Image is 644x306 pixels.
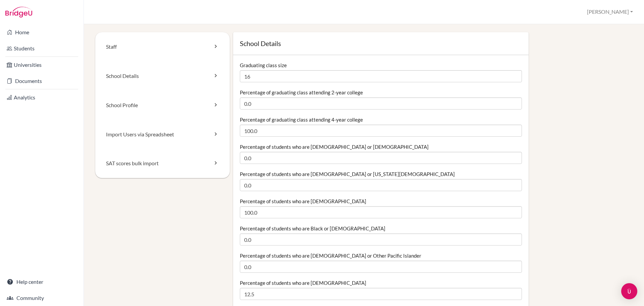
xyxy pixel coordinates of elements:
a: Help center [1,275,82,289]
a: Community [1,291,82,305]
label: Percentage of students who are [DEMOGRAPHIC_DATA] [240,279,366,286]
label: Graduating class size [240,62,287,69]
a: Import Users via Spreadsheet [95,120,230,149]
a: SAT scores bulk import [95,149,230,178]
a: Students [1,42,82,55]
label: Percentage of graduating class attending 2-year college [240,89,363,96]
h1: School Details [240,39,522,48]
label: Percentage of students who are [DEMOGRAPHIC_DATA] or Other Pacific Islander [240,252,421,259]
a: Staff [95,32,230,61]
label: Percentage of students who are [DEMOGRAPHIC_DATA] or [US_STATE][DEMOGRAPHIC_DATA] [240,171,455,177]
a: Documents [1,74,82,88]
button: [PERSON_NAME] [584,6,636,18]
label: Percentage of students who are [DEMOGRAPHIC_DATA] or [DEMOGRAPHIC_DATA] [240,143,429,150]
a: Home [1,26,82,39]
img: Bridge-U [5,7,32,17]
a: School Details [95,61,230,91]
label: Percentage of graduating class attending 4-year college [240,116,363,123]
label: Percentage of students who are Black or [DEMOGRAPHIC_DATA] [240,225,385,232]
a: Analytics [1,91,82,104]
label: Percentage of students who are [DEMOGRAPHIC_DATA] [240,198,366,205]
a: Universities [1,58,82,72]
a: School Profile [95,91,230,120]
div: Open Intercom Messenger [621,283,637,299]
